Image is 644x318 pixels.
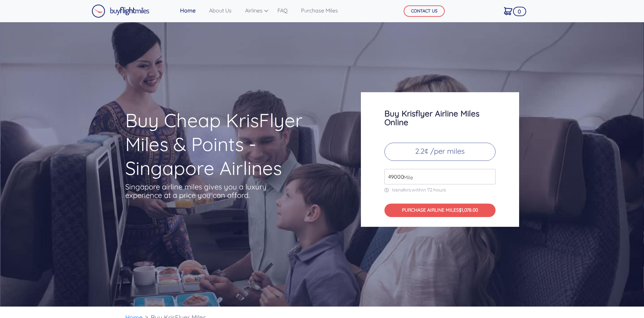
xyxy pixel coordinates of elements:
h1: Buy Cheap KrisFlyer Miles & Points - Singapore Airlines [125,108,335,180]
span: $1,078.00 [459,207,478,213]
a: FAQ [275,4,290,17]
img: Buy Flight Miles Logo [92,4,149,18]
a: Buy Flight Miles Logo [92,3,149,20]
span: Mile [400,173,413,181]
p: Singapore airline miles gives you a luxury experience at a price you can afford. [125,183,277,200]
p: 2.2¢ /per miles [384,143,496,161]
a: Airlines [242,4,267,17]
a: Home [177,4,198,17]
h3: Buy Krisflyer Airline Miles Online [384,109,496,127]
img: Cart [504,7,512,15]
a: Purchase Miles [298,4,341,17]
a: 0 [501,4,515,18]
a: About Us [206,4,234,17]
button: PURCHASE AIRLINE MILES$1,078.00 [384,204,496,217]
span: 0 [513,7,526,16]
p: transfers within 72 hours [384,187,496,193]
button: CONTACT US [404,5,445,17]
